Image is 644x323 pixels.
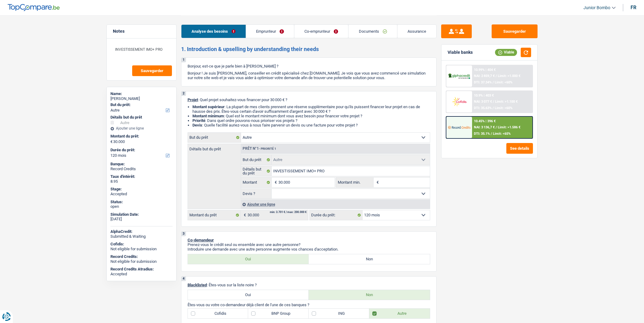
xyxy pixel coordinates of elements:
[369,309,430,318] label: Autre
[110,179,173,184] div: 8.95
[188,254,309,264] label: Oui
[188,283,207,287] span: Blacklisted
[241,178,272,187] label: Montant
[110,139,113,144] span: €
[492,24,538,38] button: Sauvegarder
[374,178,380,187] span: €
[188,97,430,102] p: : Quel projet souhaitez-vous financer pour 30 000 € ?
[188,303,430,307] p: Êtes-vous ou votre co-demandeur déjà client de l'une de ces banques ?
[110,148,171,152] label: Durée du prêt:
[397,25,436,38] a: Assurance
[241,200,430,209] div: Ajouter une ligne
[498,74,520,78] span: Limit: >1.000 €
[181,277,186,281] div: 4
[241,189,272,199] label: Devis ?
[181,46,437,53] h2: 1. Introduction & upselling by understanding their needs
[474,80,492,84] span: DTI: 37.34%
[493,106,494,110] span: /
[110,174,173,179] div: Taux d'intérêt:
[579,3,616,13] a: Junior Bombo
[270,211,307,214] div: min: 3.701 € / max: 200.000 €
[181,232,186,236] div: 3
[309,290,430,300] label: Non
[188,238,214,242] span: Co-demandeur
[110,217,173,222] div: [DATE]
[241,155,272,165] label: But du prêt
[496,125,497,129] span: /
[495,49,517,56] div: Viable
[110,204,173,209] div: open
[188,210,241,220] label: Montant du prêt
[110,247,173,251] div: Not eligible for submission
[241,147,278,151] div: Prêt n°1
[495,80,512,84] span: Limit: <60%
[141,69,163,73] span: Sauvegarder
[310,210,363,220] label: Durée du prêt:
[309,309,369,318] label: ING
[241,210,248,220] span: €
[192,114,224,118] strong: Montant minimum
[110,167,173,171] div: Record Credits
[110,200,173,204] div: Status:
[241,166,272,176] label: Détails but du prêt
[309,254,430,264] label: Non
[188,309,248,318] label: Cofidis
[493,80,494,84] span: /
[110,102,171,107] label: But du prêt:
[192,105,225,109] strong: Montant supérieur
[192,105,430,114] li: : La plupart de mes clients prennent une réserve supplémentaire pour qu'ils puissent financer leu...
[192,118,430,123] li: : Dans quel ordre pouvons-nous prioriser vos projets ?
[188,247,430,251] p: Introduire une demande avec une autre personne augmente vos chances d'acceptation.
[110,272,173,277] div: Accepted
[110,115,173,120] div: Détails but du prêt
[110,126,173,130] div: Ajouter une ligne
[192,118,205,123] strong: Priorité
[188,64,430,68] p: Bonjour, est-ce que je parle bien à [PERSON_NAME] ?
[474,106,492,110] span: DTI: 35.63%
[110,162,173,167] div: Banque:
[110,267,173,272] div: Record Credits Atradius:
[474,94,494,97] div: 10.9% | 403 €
[448,122,471,133] img: Record Credits
[110,229,173,234] div: AlphaCredit:
[336,178,374,187] label: Montant min.
[495,106,512,110] span: Limit: <60%
[631,5,636,10] div: fr
[8,4,60,11] img: TopCompare Logo
[188,133,241,142] label: But du prêt
[192,114,430,118] li: : Quel est le montant minimum dont vous avez besoin pour financer votre projet ?
[506,143,533,154] button: See details
[188,71,430,80] p: Bonjour ! Je suis [PERSON_NAME], conseiller en crédit spécialisé chez [DOMAIN_NAME]. Je vois que ...
[188,144,241,151] label: Détails but du prêt
[110,254,173,259] div: Record Credits:
[110,259,173,264] div: Not eligible for submission
[113,29,170,34] h5: Notes
[493,132,511,136] span: Limit: <65%
[495,100,518,104] span: Limit: >1.100 €
[110,212,173,217] div: Simulation Date:
[181,58,186,62] div: 1
[474,100,492,104] span: NAI: 3 077 €
[188,290,309,300] label: Oui
[110,96,173,101] div: [PERSON_NAME]
[496,74,497,78] span: /
[110,192,173,196] div: Accepted
[583,5,610,10] span: Junior Bombo
[491,132,492,136] span: /
[188,283,430,287] p: : Êtes-vous sur la liste noire ?
[181,25,246,38] a: Analyse des besoins
[110,91,173,96] div: Name:
[498,125,520,129] span: Limit: >1.586 €
[110,234,173,239] div: Submitted & Waiting
[474,68,496,72] div: 10.99% | 404 €
[272,178,278,187] span: €
[348,25,397,38] a: Documents
[448,73,471,80] img: AlphaCredit
[188,97,198,102] span: Projet
[493,100,494,104] span: /
[188,242,430,247] p: Prenez-vous le crédit seul ou ensemble avec une autre personne?
[474,125,495,129] span: NAI: 3 136,7 €
[448,96,471,107] img: Cofidis
[192,123,202,127] span: Devis
[132,65,172,76] button: Sauvegarder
